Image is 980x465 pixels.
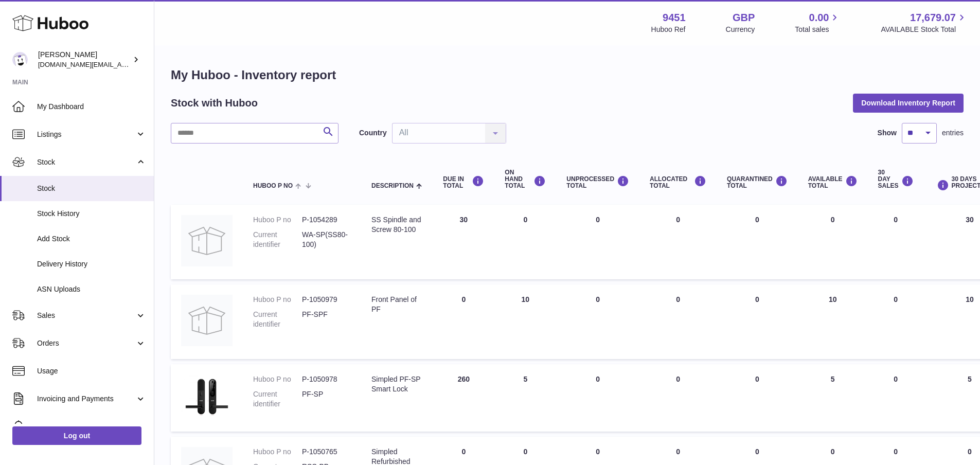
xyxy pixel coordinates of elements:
[639,284,717,359] td: 0
[302,447,351,457] dd: P-1050765
[755,375,759,383] span: 0
[727,175,788,189] div: QUARANTINED Total
[881,11,968,34] a: 17,679.07 AVAILABLE Stock Total
[253,183,293,189] span: Huboo P no
[433,205,494,279] td: 30
[433,364,494,432] td: 260
[651,25,686,34] div: Huboo Ref
[443,175,484,189] div: DUE IN TOTAL
[37,422,146,432] span: Cases
[433,284,494,359] td: 0
[566,175,629,189] div: UNPROCESSED Total
[878,169,914,190] div: 30 DAY SALES
[505,169,546,190] div: ON HAND Total
[868,364,924,432] td: 0
[795,11,841,34] a: 0.00 Total sales
[556,205,639,279] td: 0
[37,209,146,219] span: Stock History
[639,205,717,279] td: 0
[38,50,131,69] div: [PERSON_NAME]
[38,60,205,68] span: [DOMAIN_NAME][EMAIL_ADDRESS][DOMAIN_NAME]
[37,130,135,139] span: Listings
[809,11,829,25] span: 0.00
[181,295,233,346] img: product image
[302,310,351,329] dd: PF-SPF
[181,215,233,266] img: product image
[37,234,146,244] span: Add Stock
[910,11,956,25] span: 17,679.07
[755,216,759,224] span: 0
[868,284,924,359] td: 0
[302,230,351,249] dd: WA-SP(SS80-100)
[878,128,897,138] label: Show
[663,11,686,25] strong: 9451
[37,102,146,112] span: My Dashboard
[726,25,755,34] div: Currency
[881,25,968,34] span: AVAILABLE Stock Total
[253,374,302,384] dt: Huboo P no
[37,366,146,376] span: Usage
[253,295,302,305] dt: Huboo P no
[37,311,135,320] span: Sales
[371,295,422,314] div: Front Panel of PF
[798,284,868,359] td: 10
[37,284,146,294] span: ASN Uploads
[808,175,858,189] div: AVAILABLE Total
[37,259,146,269] span: Delivery History
[181,374,233,419] img: product image
[371,215,422,235] div: SS Spindle and Screw 80-100
[942,128,964,138] span: entries
[253,215,302,225] dt: Huboo P no
[494,284,556,359] td: 10
[253,230,302,249] dt: Current identifier
[639,364,717,432] td: 0
[650,175,706,189] div: ALLOCATED Total
[37,394,135,404] span: Invoicing and Payments
[302,215,351,225] dd: P-1054289
[798,205,868,279] td: 0
[37,157,135,167] span: Stock
[171,96,258,110] h2: Stock with Huboo
[494,205,556,279] td: 0
[494,364,556,432] td: 5
[556,364,639,432] td: 0
[853,94,964,112] button: Download Inventory Report
[12,52,28,67] img: amir.ch@gmail.com
[798,364,868,432] td: 5
[755,448,759,456] span: 0
[37,184,146,193] span: Stock
[795,25,841,34] span: Total sales
[868,205,924,279] td: 0
[556,284,639,359] td: 0
[755,295,759,303] span: 0
[253,447,302,457] dt: Huboo P no
[371,374,422,394] div: Simpled PF-SP Smart Lock
[302,389,351,409] dd: PF-SP
[302,374,351,384] dd: P-1050978
[12,426,141,445] a: Log out
[171,67,964,83] h1: My Huboo - Inventory report
[253,310,302,329] dt: Current identifier
[302,295,351,305] dd: P-1050979
[253,389,302,409] dt: Current identifier
[37,338,135,348] span: Orders
[371,183,414,189] span: Description
[733,11,755,25] strong: GBP
[359,128,387,138] label: Country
